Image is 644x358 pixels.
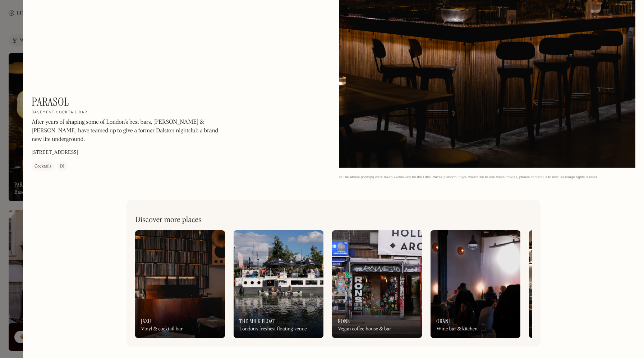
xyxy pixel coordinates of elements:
h1: Parasol [32,95,69,109]
h2: Basement cocktail bar [32,110,87,115]
p: After years of shaping some of London’s best bars, [PERSON_NAME] & [PERSON_NAME] have teamed up t... [32,118,226,144]
a: OranjWine bar & kitchen [431,230,520,338]
a: RonsVegan coffee house & bar [332,230,422,338]
a: The Milk FloatLondon's freshest floating venue [234,230,323,338]
div: Vegan coffee house & bar [338,326,391,332]
div: Wine bar & kitchen [436,326,478,332]
h2: Discover more places [135,216,202,225]
h3: Oranj [436,318,450,325]
h3: Jazu [141,318,151,325]
h3: The Milk Float [239,318,275,325]
a: JazuVinyl & cocktail bar [135,230,225,338]
div: DJ [60,163,64,170]
div: London's freshest floating venue [239,326,307,332]
div: © The above photo(s) were taken exclusively for the Little Places platform. If you would like to ... [339,175,635,180]
p: [STREET_ADDRESS] [32,149,78,156]
div: Vinyl & cocktail bar [141,326,183,332]
div: Cocktails [34,163,51,170]
h3: Rons [338,318,350,325]
a: Soda and FriendsNeighbourhood cocktail bar [529,230,619,338]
